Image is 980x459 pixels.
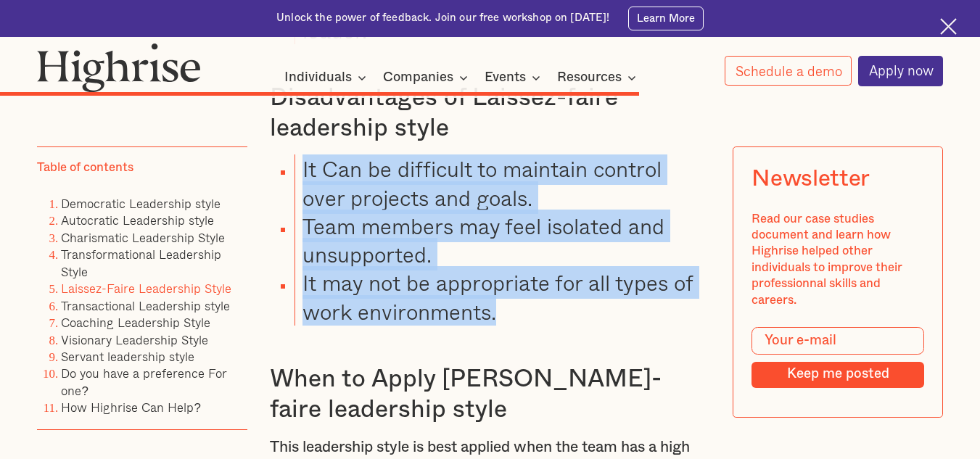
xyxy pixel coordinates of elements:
a: Autocratic Leadership style [61,211,214,231]
div: Resources [557,69,641,86]
a: Democratic Leadership style [61,194,221,213]
div: Read our case studies document and learn how Highrise helped other individuals to improve their p... [752,211,924,309]
div: Table of contents [37,160,133,176]
li: It may not be appropriate for all types of work environments. [295,268,710,326]
div: Unlock the power of feedback. Join our free workshop on [DATE]! [276,11,609,25]
div: Events [485,69,545,86]
div: Events [485,69,526,86]
a: Coaching Leadership Style [61,313,210,333]
a: Learn More [628,7,704,30]
h3: Disadvantages of Laissez-faire leadership style [270,83,710,144]
a: How Highrise Can Help? [61,398,200,418]
h3: When to Apply [PERSON_NAME]-faire leadership style [270,364,710,425]
a: Visionary Leadership Style [61,330,208,350]
a: Apply now [858,56,944,86]
div: Individuals [284,69,352,86]
div: Newsletter [752,166,870,193]
div: Companies [383,69,472,86]
div: Individuals [284,69,371,86]
a: Transformational Leadership Style [61,245,221,281]
input: Keep me posted [752,363,924,388]
li: Team members may feel isolated and unsupported. [295,212,710,269]
div: Resources [557,69,622,86]
img: Highrise logo [37,43,201,92]
a: Transactional Leadership style [61,296,230,315]
a: Do you have a preference For one? [61,364,227,400]
a: Schedule a demo [725,56,852,86]
a: Servant leadership style [61,347,194,366]
li: It Can be difficult to maintain control over projects and goals. [295,154,710,212]
div: Companies [383,69,453,86]
a: Charismatic Leadership Style [61,228,225,247]
form: Modal Form [752,327,924,388]
input: Your e-mail [752,327,924,355]
a: Laissez-Faire Leadership Style [61,279,231,299]
img: Cross icon [940,18,957,35]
